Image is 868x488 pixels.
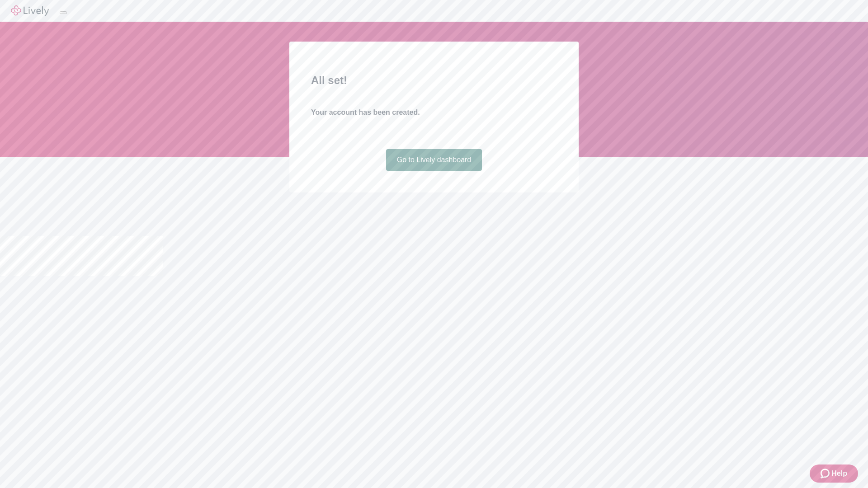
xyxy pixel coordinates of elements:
[311,72,557,89] h2: All set!
[831,468,847,479] span: Help
[311,107,557,118] h4: Your account has been created.
[386,149,482,171] a: Go to Lively dashboard
[821,468,831,479] svg: Zendesk support icon
[60,11,67,14] button: Log out
[810,465,858,483] button: Zendesk support iconHelp
[11,5,49,16] img: Lively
